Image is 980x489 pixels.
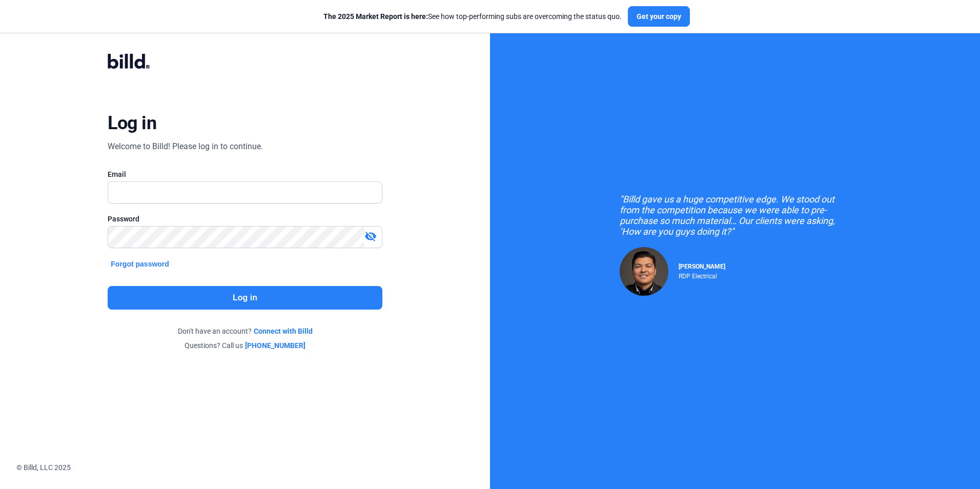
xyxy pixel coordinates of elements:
div: RDP Electrical [679,270,725,280]
div: Welcome to Billd! Please log in to continue. [108,140,263,153]
a: Connect with Billd [254,326,313,336]
button: Get your copy [628,6,690,27]
div: Log in [108,112,156,134]
div: "Billd gave us a huge competitive edge. We stood out from the competition because we were able to... [620,194,850,237]
div: Questions? Call us [108,340,382,351]
div: Don't have an account? [108,326,382,336]
button: Log in [108,286,382,310]
mat-icon: visibility_off [364,230,377,242]
img: Raul Pacheco [620,247,668,296]
span: The 2025 Market Report is here: [323,12,428,21]
div: Password [108,214,382,224]
button: Forgot password [108,258,172,270]
span: [PERSON_NAME] [679,263,725,270]
a: [PHONE_NUMBER] [245,340,305,351]
div: Email [108,169,382,179]
div: See how top-performing subs are overcoming the status quo. [323,11,622,22]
